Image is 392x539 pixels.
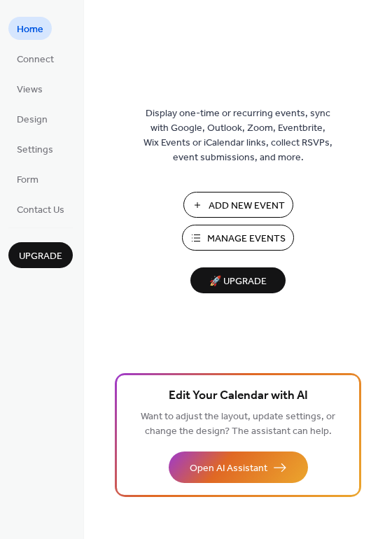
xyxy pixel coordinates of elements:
[17,83,43,97] span: Views
[141,407,335,441] span: Want to adjust the layout, update settings, or change the design? The assistant can help.
[169,386,308,406] span: Edit Your Calendar with AI
[17,113,48,127] span: Design
[8,137,62,160] a: Settings
[17,52,54,67] span: Connect
[190,461,267,476] span: Open AI Assistant
[143,106,332,165] span: Display one-time or recurring events, sync with Google, Outlook, Zoom, Eventbrite, Wix Events or ...
[17,22,43,37] span: Home
[17,173,38,188] span: Form
[182,225,294,251] button: Manage Events
[8,17,52,40] a: Home
[199,272,277,291] span: 🚀 Upgrade
[209,199,285,213] span: Add New Event
[8,107,56,130] a: Design
[8,242,73,268] button: Upgrade
[8,167,47,190] a: Form
[190,267,286,293] button: 🚀 Upgrade
[169,451,308,483] button: Open AI Assistant
[19,249,62,264] span: Upgrade
[8,47,62,70] a: Connect
[17,203,64,218] span: Contact Us
[8,197,73,220] a: Contact Us
[183,192,293,218] button: Add New Event
[17,143,53,157] span: Settings
[8,77,51,100] a: Views
[207,232,286,246] span: Manage Events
